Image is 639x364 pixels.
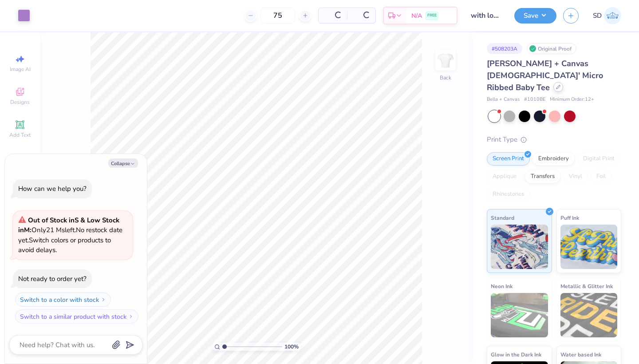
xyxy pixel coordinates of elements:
[18,184,87,193] div: How can we help you?
[18,216,122,255] span: Only 21 Ms left. Switch colors or products to avoid delays.
[560,225,618,269] img: Puff Ink
[560,213,579,222] span: Puff Ink
[491,293,548,337] img: Neon Ink
[487,188,530,201] div: Rhinestones
[128,314,134,319] img: Switch to a similar product with stock
[593,7,621,24] a: SD
[411,11,422,20] span: N/A
[108,158,138,168] button: Collapse
[514,8,556,24] button: Save
[491,350,541,359] span: Glow in the Dark Ink
[487,58,603,93] span: [PERSON_NAME] + Canvas [DEMOGRAPHIC_DATA]' Micro Ribbed Baby Tee
[260,8,295,24] input: – –
[487,170,522,183] div: Applique
[10,99,30,106] span: Designs
[591,170,611,183] div: Foil
[593,11,602,21] span: SD
[560,281,613,291] span: Metallic & Glitter Ink
[491,281,513,291] span: Neon Ink
[464,7,508,24] input: Untitled Design
[532,152,575,166] div: Embroidery
[577,152,620,166] div: Digital Print
[487,135,621,145] div: Print Type
[525,170,560,183] div: Transfers
[604,7,621,24] img: Sophia Deserto
[550,96,594,103] span: Minimum Order: 12 +
[440,74,451,82] div: Back
[15,293,111,307] button: Switch to a color with stock
[28,216,80,225] strong: Out of Stock in S
[487,152,530,166] div: Screen Print
[437,51,454,69] img: Back
[527,43,576,54] div: Original Proof
[524,96,545,103] span: # 1010BE
[560,350,601,359] span: Water based Ink
[487,43,522,54] div: # 508203A
[18,274,87,283] div: Not ready to order yet?
[101,297,106,302] img: Switch to a color with stock
[18,226,122,245] span: No restock date yet.
[560,293,618,337] img: Metallic & Glitter Ink
[10,66,31,73] span: Image AI
[427,12,437,19] span: FREE
[491,225,548,269] img: Standard
[9,131,31,138] span: Add Text
[15,309,138,324] button: Switch to a similar product with stock
[487,96,520,103] span: Bella + Canvas
[491,213,514,222] span: Standard
[563,170,588,183] div: Vinyl
[284,343,299,351] span: 100 %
